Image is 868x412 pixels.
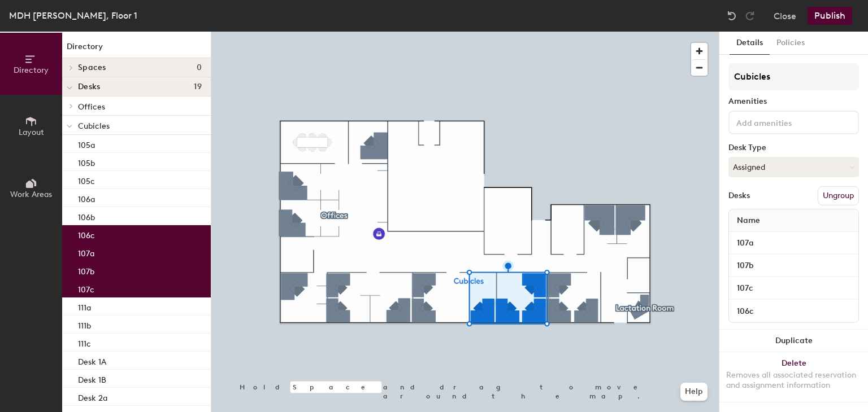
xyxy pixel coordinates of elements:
p: 111a [78,300,91,313]
span: 0 [197,63,202,72]
span: Directory [14,65,49,75]
input: Unnamed desk [731,235,856,251]
h1: Directory [62,41,211,58]
p: 105b [78,155,95,168]
span: Desks [78,82,100,91]
p: 106a [78,191,95,204]
button: Ungroup [818,186,859,205]
div: Amenities [728,97,859,106]
p: 107a [78,246,94,258]
span: 19 [194,82,202,91]
p: Desk 1B [78,372,106,385]
p: 107c [78,282,94,295]
p: 105c [78,173,95,186]
input: Unnamed desk [731,303,856,319]
img: Undo [726,10,737,21]
input: Add amenities [734,115,836,129]
button: Details [730,32,770,55]
button: DeleteRemoves all associated reservation and assignment information [719,352,868,402]
input: Unnamed desk [731,280,856,296]
span: Name [731,211,766,231]
p: 105a [78,137,95,150]
div: Desk Type [728,143,859,152]
span: Spaces [78,63,106,72]
p: Desk 2a [78,390,107,403]
div: MDH [PERSON_NAME], Floor 1 [9,8,137,23]
p: 111c [78,336,91,349]
button: Close [774,7,796,25]
button: Policies [770,32,811,55]
div: Desks [728,191,750,200]
span: Work Areas [10,190,52,199]
img: Redo [744,10,756,21]
button: Publish [808,7,852,25]
span: Offices [78,102,105,112]
p: 111b [78,318,91,331]
input: Unnamed desk [731,258,856,274]
p: 107b [78,264,94,277]
div: Removes all associated reservation and assignment information [726,370,861,391]
button: Assigned [728,157,859,177]
span: Layout [19,128,44,137]
p: 106b [78,209,95,222]
p: Desk 1A [78,354,106,367]
button: Duplicate [719,330,868,352]
p: 106c [78,227,95,240]
span: Cubicles [78,121,110,131]
button: Help [680,383,708,401]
